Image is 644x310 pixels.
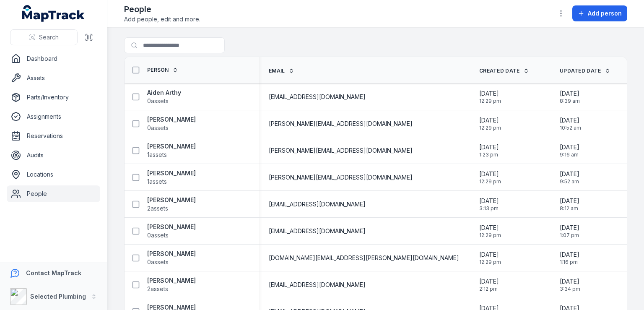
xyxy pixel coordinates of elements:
span: Updated Date [560,68,601,74]
span: 9:16 am [560,151,579,158]
a: Person [147,67,178,73]
span: [DATE] [479,89,501,98]
a: [PERSON_NAME]2assets [147,276,196,293]
span: 0 assets [147,97,169,105]
a: Locations [7,166,100,183]
time: 1/14/2025, 12:29:42 PM [479,224,501,239]
time: 1/14/2025, 12:29:42 PM [479,170,501,185]
time: 2/28/2025, 3:13:20 PM [479,197,499,212]
time: 1/14/2025, 12:29:42 PM [479,250,501,266]
span: Email [269,68,285,74]
span: [PERSON_NAME][EMAIL_ADDRESS][DOMAIN_NAME] [269,173,413,182]
span: Created Date [479,68,520,74]
span: [DATE] [560,116,581,125]
strong: [PERSON_NAME] [147,223,196,231]
span: Add people, edit and more. [124,15,200,23]
a: Dashboard [7,50,100,67]
span: [DATE] [479,250,501,259]
strong: [PERSON_NAME] [147,142,196,151]
time: 8/11/2025, 1:07:47 PM [560,224,579,239]
span: 1 assets [147,177,167,186]
a: [PERSON_NAME]1assets [147,169,196,186]
span: 3:34 pm [560,286,580,292]
span: [DATE] [479,224,501,232]
span: [EMAIL_ADDRESS][DOMAIN_NAME] [269,93,366,101]
strong: [PERSON_NAME] [147,169,196,177]
strong: [PERSON_NAME] [147,115,196,124]
span: [DATE] [560,250,579,259]
span: 0 assets [147,258,169,266]
span: 12:29 pm [479,178,501,185]
a: Audits [7,147,100,164]
span: 3:13 pm [479,205,499,212]
a: [PERSON_NAME]0assets [147,250,196,266]
span: 9:52 am [560,178,579,185]
span: 12:29 pm [479,125,501,131]
span: [DATE] [479,197,499,205]
a: Reservations [7,128,100,144]
span: [DATE] [560,277,580,286]
span: [EMAIL_ADDRESS][DOMAIN_NAME] [269,227,366,235]
strong: Contact MapTrack [26,269,81,276]
span: [DATE] [560,170,579,178]
time: 1/14/2025, 12:29:42 PM [479,89,501,104]
span: Person [147,67,169,73]
strong: Selected Plumbing [30,293,86,300]
span: [DATE] [560,89,580,98]
span: 12:29 pm [479,98,501,104]
time: 8/11/2025, 1:16:06 PM [560,250,579,266]
time: 8/29/2025, 3:34:37 PM [560,277,580,292]
span: [DATE] [479,277,499,286]
span: [DATE] [479,116,501,125]
strong: [PERSON_NAME] [147,250,196,258]
span: 10:52 am [560,125,581,131]
time: 1/14/2025, 12:29:42 PM [479,116,501,131]
time: 9/1/2025, 10:52:58 AM [560,116,581,131]
a: Created Date [479,68,529,74]
span: 2 assets [147,204,168,213]
a: Updated Date [560,68,610,74]
span: [DATE] [479,143,499,151]
strong: [PERSON_NAME] [147,276,196,285]
span: [PERSON_NAME][EMAIL_ADDRESS][DOMAIN_NAME] [269,146,413,155]
strong: Aiden Arthy [147,89,181,97]
span: [DATE] [479,170,501,178]
span: 1 assets [147,151,167,159]
a: [PERSON_NAME]2assets [147,196,196,213]
span: 8:39 am [560,98,580,104]
a: [PERSON_NAME]0assets [147,223,196,240]
span: Add person [588,9,622,18]
span: [DATE] [560,224,579,232]
a: [PERSON_NAME]0assets [147,115,196,132]
a: People [7,185,100,202]
span: 12:29 pm [479,259,501,266]
span: [DATE] [560,143,579,151]
span: [EMAIL_ADDRESS][DOMAIN_NAME] [269,200,366,208]
span: 0 assets [147,231,169,240]
span: 12:29 pm [479,232,501,239]
time: 5/14/2025, 2:12:32 PM [479,277,499,292]
a: Aiden Arthy0assets [147,89,181,105]
button: Add person [572,5,627,21]
time: 9/3/2025, 9:16:25 AM [560,143,579,158]
span: 1:23 pm [479,151,499,158]
span: 0 assets [147,124,169,132]
time: 8/18/2025, 8:39:46 AM [560,89,580,104]
strong: [PERSON_NAME] [147,196,196,204]
time: 9/1/2025, 9:52:10 AM [560,170,579,185]
span: [PERSON_NAME][EMAIL_ADDRESS][DOMAIN_NAME] [269,120,413,128]
button: Search [10,29,78,45]
time: 9/2/2025, 8:12:41 AM [560,197,579,212]
a: Email [269,68,294,74]
span: Search [39,33,59,42]
a: MapTrack [22,5,85,22]
span: [DOMAIN_NAME][EMAIL_ADDRESS][PERSON_NAME][DOMAIN_NAME] [269,254,459,262]
span: 2 assets [147,285,168,293]
time: 2/13/2025, 1:23:00 PM [479,143,499,158]
span: 1:07 pm [560,232,579,239]
a: [PERSON_NAME]1assets [147,142,196,159]
span: [EMAIL_ADDRESS][DOMAIN_NAME] [269,281,366,289]
span: 2:12 pm [479,286,499,292]
a: Assets [7,70,100,86]
a: Parts/Inventory [7,89,100,106]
